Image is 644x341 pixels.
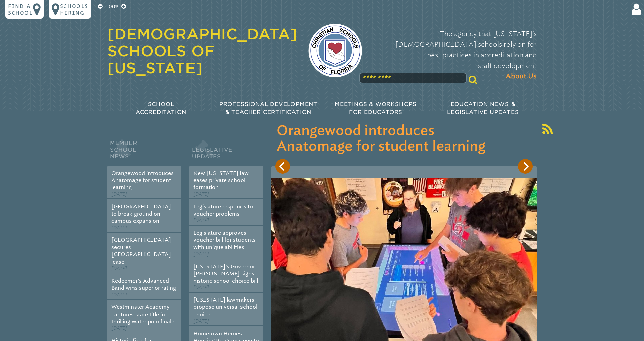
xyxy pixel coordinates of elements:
[104,3,120,11] p: 100%
[447,101,519,115] span: Education News & Legislative Updates
[193,285,209,290] span: [DATE]
[111,304,174,325] a: Westminster Academy captures state title in thrilling water polo finale
[111,266,127,271] span: [DATE]
[193,230,256,250] a: Legislature approves voucher bill for students with unique abilities
[193,170,249,191] a: New [US_STATE] law eases private school formation
[193,297,257,318] a: [US_STATE] lawmakers propose universal school choice
[8,3,33,16] p: Find a school
[107,138,181,166] h2: Member School News
[136,101,186,115] span: School Accreditation
[275,159,290,174] button: Previous
[111,191,127,197] span: [DATE]
[111,278,176,291] a: Redeemer’s Advanced Band wins superior rating
[219,101,317,115] span: Professional Development & Teacher Certification
[111,325,127,331] span: [DATE]
[193,263,258,284] a: [US_STATE]’s Governor [PERSON_NAME] signs historic school choice bill
[506,71,537,82] span: About Us
[277,123,531,154] h3: Orangewood introduces Anatomage for student learning
[193,251,209,257] span: [DATE]
[111,292,127,298] span: [DATE]
[189,138,263,166] h2: Legislative Updates
[193,203,253,217] a: Legislature responds to voucher problems
[111,170,174,191] a: Orangewood introduces Anatomage for student learning
[335,101,417,115] span: Meetings & Workshops for Educators
[373,28,537,82] p: The agency that [US_STATE]’s [DEMOGRAPHIC_DATA] schools rely on for best practices in accreditati...
[60,3,88,16] p: Schools Hiring
[193,318,209,324] span: [DATE]
[111,225,127,231] span: [DATE]
[111,237,171,265] a: [GEOGRAPHIC_DATA] secures [GEOGRAPHIC_DATA] lease
[518,159,533,174] button: Next
[107,25,298,77] a: [DEMOGRAPHIC_DATA] Schools of [US_STATE]
[193,191,209,197] span: [DATE]
[308,24,362,77] img: csf-logo-web-colors.png
[193,218,209,223] span: [DATE]
[111,203,171,224] a: [GEOGRAPHIC_DATA] to break ground on campus expansion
